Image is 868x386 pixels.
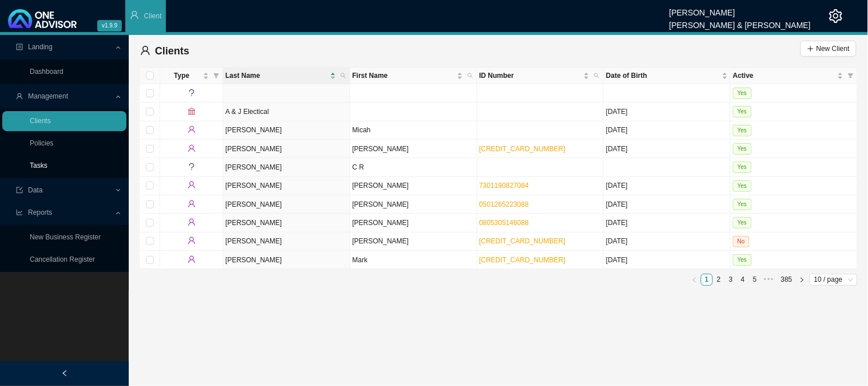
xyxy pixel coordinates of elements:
[223,195,350,214] td: [PERSON_NAME]
[604,233,731,251] td: [DATE]
[30,139,53,147] a: Policies
[796,274,808,286] li: Next Page
[162,70,201,81] span: Type
[817,43,850,54] span: New Client
[807,45,814,52] span: plus
[467,73,473,78] span: search
[733,199,751,210] span: Yes
[479,70,582,81] span: ID Number
[846,68,856,84] span: filter
[340,73,346,78] span: search
[733,143,751,155] span: Yes
[689,274,701,286] li: Previous Page
[604,214,731,232] td: [DATE]
[225,70,328,81] span: Last Name
[130,10,139,19] span: user
[350,121,477,140] td: Micah
[28,43,53,51] span: Landing
[350,158,477,176] td: C R
[796,274,808,286] button: right
[352,70,455,81] span: First Name
[479,200,529,208] a: 0501265223088
[211,68,221,84] span: filter
[799,277,805,283] span: right
[188,237,196,245] span: user
[604,177,731,195] td: [DATE]
[778,274,796,285] a: 385
[701,274,713,286] li: 1
[749,274,761,286] li: 5
[701,274,712,285] a: 1
[188,200,196,208] span: user
[737,274,749,286] li: 4
[16,44,23,50] span: profile
[223,103,350,121] td: A & J Electical
[604,68,731,84] th: Date of Birth
[692,277,697,283] span: left
[733,88,751,99] span: Yes
[604,195,731,214] td: [DATE]
[733,70,835,81] span: Active
[606,70,720,81] span: Date of Birth
[669,3,811,15] div: [PERSON_NAME]
[16,187,23,194] span: import
[350,251,477,269] td: Mark
[61,370,68,377] span: left
[733,254,751,266] span: Yes
[97,20,122,31] span: v1.9.9
[188,125,196,133] span: user
[733,180,751,192] span: Yes
[733,106,751,117] span: Yes
[750,274,760,285] a: 5
[223,140,350,158] td: [PERSON_NAME]
[604,251,731,269] td: [DATE]
[479,182,529,190] a: 7301190827084
[810,274,858,286] div: Page Size
[350,233,477,251] td: [PERSON_NAME]
[223,233,350,251] td: [PERSON_NAME]
[726,274,736,285] a: 3
[188,163,196,171] span: question
[223,121,350,140] td: [PERSON_NAME]
[479,219,529,227] a: 0805305146088
[188,181,196,189] span: user
[160,68,223,84] th: Type
[30,255,95,263] a: Cancellation Register
[479,237,566,245] a: [CREDIT_CARD_NUMBER]
[777,274,796,286] li: 385
[144,12,162,20] span: Client
[16,93,23,100] span: user
[714,274,724,285] a: 2
[733,162,751,173] span: Yes
[689,274,701,286] button: left
[350,195,477,214] td: [PERSON_NAME]
[350,68,477,84] th: First Name
[223,214,350,232] td: [PERSON_NAME]
[30,68,64,76] a: Dashboard
[604,121,731,140] td: [DATE]
[223,177,350,195] td: [PERSON_NAME]
[479,256,566,264] a: [CREDIT_CARD_NUMBER]
[738,274,748,285] a: 4
[188,89,196,97] span: question
[725,274,737,286] li: 3
[733,125,751,136] span: Yes
[594,73,600,78] span: search
[213,73,219,78] span: filter
[28,208,52,216] span: Reports
[848,73,854,78] span: filter
[592,68,602,84] span: search
[733,217,751,229] span: Yes
[731,68,858,84] th: Active
[350,140,477,158] td: [PERSON_NAME]
[16,209,23,216] span: line-chart
[188,218,196,226] span: user
[223,158,350,176] td: [PERSON_NAME]
[30,233,101,241] a: New Business Register
[465,68,475,84] span: search
[713,274,725,286] li: 2
[188,107,196,115] span: bank
[28,186,42,194] span: Data
[829,9,843,23] span: setting
[30,117,51,125] a: Clients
